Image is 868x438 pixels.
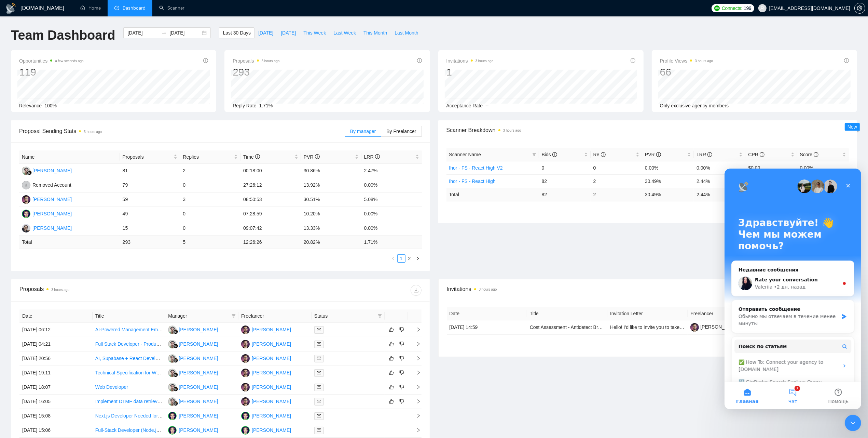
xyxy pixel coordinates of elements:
a: MS[PERSON_NAME] [168,398,218,404]
img: VM [241,412,250,420]
div: ✅ How To: Connect your agency to [DOMAIN_NAME] [10,187,127,207]
a: searchScanner [159,5,184,11]
img: gigradar-bm.png [173,387,178,391]
span: mail [317,328,321,332]
button: setting [854,3,865,14]
span: info-circle [631,58,635,63]
time: a few seconds ago [55,59,83,63]
a: VM[PERSON_NAME] [241,427,291,433]
img: Profile image for Viktor [73,11,87,25]
span: 100% [44,103,57,108]
span: like [389,327,394,332]
div: Недавние сообщения [14,98,123,105]
span: By manager [350,129,376,134]
td: 0 [180,221,240,236]
td: 20.82 % [301,236,361,249]
span: info-circle [375,154,380,159]
td: 30.51% [301,193,361,207]
button: like [387,326,396,334]
span: to [161,30,167,36]
th: Title [527,307,607,320]
a: 2 [406,255,413,262]
div: [PERSON_NAME] [32,224,72,232]
li: 2 [405,254,414,263]
a: Full-Stack Developer (Node.js, React, TypeScript) [95,427,201,433]
td: 0 [180,178,240,193]
td: 79 [120,178,180,193]
span: like [389,370,394,375]
span: Proposals [233,57,279,65]
td: 0.00% [694,161,745,174]
input: Start date [127,29,159,37]
span: dislike [399,384,404,390]
a: VM[PERSON_NAME] [168,427,218,433]
td: 2.44 % [694,188,745,201]
a: IS[PERSON_NAME] [241,327,291,332]
div: [PERSON_NAME] [252,369,291,376]
span: mail [317,428,321,432]
span: [DATE] [281,29,296,37]
div: [PERSON_NAME] [32,210,72,217]
th: Invitation Letter [607,307,688,320]
a: VM[PERSON_NAME] [22,211,72,216]
span: info-circle [203,58,208,63]
button: right [414,254,422,263]
img: upwork-logo.png [714,5,720,11]
img: VM [168,426,177,435]
td: 09:07:42 [240,221,301,236]
img: VM [241,426,250,435]
td: 5 [180,236,240,249]
td: 5.08% [361,193,422,207]
div: [PERSON_NAME] [179,355,218,362]
div: 1 [446,66,494,79]
li: 1 [397,254,405,263]
span: dislike [399,356,404,361]
time: 3 hours ago [84,130,102,134]
img: gigradar-bm.png [173,344,178,348]
a: Ihor - FS - React High V2 [449,165,503,171]
span: dislike [399,327,404,332]
img: Profile image for Nazar [86,11,100,25]
td: 0.00% [361,221,422,236]
a: Next.js Developer Needed for Website Update and SEO Optimization [95,413,242,419]
span: Поиск по статьям [14,174,62,182]
th: Date [447,307,527,320]
a: IS[PERSON_NAME] [241,398,291,404]
span: Time [243,154,260,160]
td: 49 [120,207,180,221]
td: 08:50:53 [240,193,301,207]
div: ✅ How To: Connect your agency to [DOMAIN_NAME] [14,190,114,204]
input: End date [169,29,201,37]
span: right [416,256,420,261]
td: 82 [539,188,591,201]
td: 59 [120,193,180,207]
a: setting [854,5,865,11]
td: 0.00% [361,207,422,221]
img: VM [168,412,177,420]
span: Proposals [123,153,173,161]
img: IS [22,195,30,204]
div: Недавние сообщенияProfile image for ValeriiaRate your conversationValeriia•2 дн. назад [7,92,130,128]
span: PVR [645,152,661,157]
td: 0 [180,207,240,221]
span: dashboard [114,5,119,10]
span: [DATE] [258,29,273,37]
span: New [848,124,857,130]
span: setting [855,5,865,11]
span: Invitations [446,57,494,65]
div: [PERSON_NAME] [32,196,72,203]
button: dislike [398,383,406,391]
div: Proposals [19,285,220,296]
span: 199 [744,4,751,12]
time: 3 hours ago [695,59,713,63]
button: like [387,354,396,362]
button: This Month [360,27,391,38]
td: 0.00% [642,161,694,174]
span: mail [317,414,321,418]
td: 30.49 % [642,188,694,201]
span: This Month [363,29,387,37]
span: mail [317,342,321,346]
span: CPR [748,152,764,157]
a: Cost Assessment - Antidetect Browser [530,324,611,330]
span: info-circle [552,152,557,157]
